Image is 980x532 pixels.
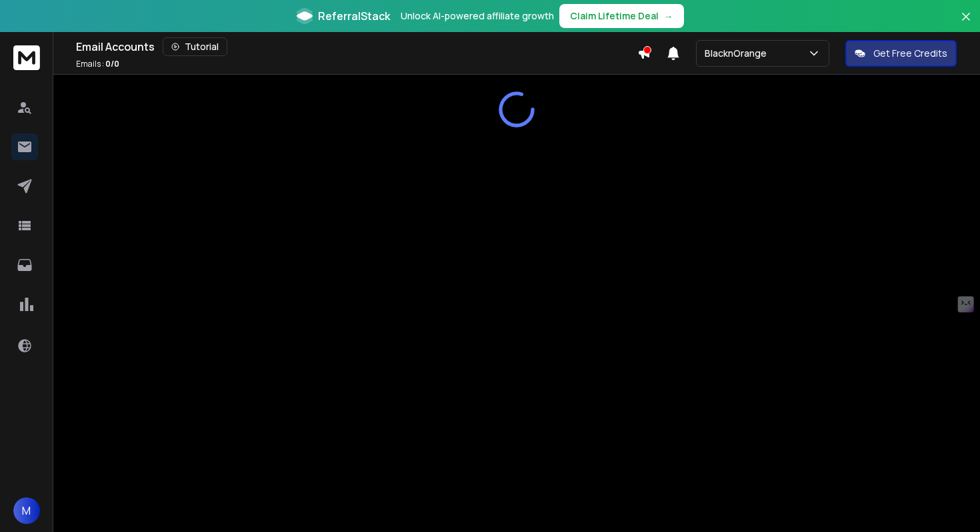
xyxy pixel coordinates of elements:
p: Emails : [76,59,119,69]
span: 0 / 0 [105,58,119,69]
span: → [664,9,673,23]
button: Close banner [957,8,975,40]
p: Get Free Credits [873,47,947,60]
button: M [13,497,40,524]
p: BlacknOrange [705,47,772,60]
button: Tutorial [163,37,227,56]
button: Get Free Credits [845,40,957,67]
span: ReferralStack [318,8,390,24]
div: Email Accounts [76,37,637,56]
button: Claim Lifetime Deal→ [559,4,684,28]
p: Unlock AI-powered affiliate growth [401,9,554,23]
